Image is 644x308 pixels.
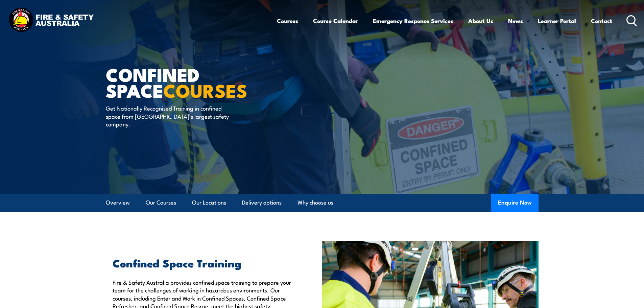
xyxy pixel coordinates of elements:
[242,194,282,212] a: Delivery options
[468,12,493,30] a: About Us
[106,194,130,212] a: Overview
[373,12,453,30] a: Emergency Response Services
[313,12,358,30] a: Course Calendar
[297,194,333,212] a: Why choose us
[277,12,298,30] a: Courses
[106,66,273,98] h1: Confined Space
[538,12,576,30] a: Learner Portal
[508,12,523,30] a: News
[106,104,229,128] p: Get Nationally Recognised Training in confined space from [GEOGRAPHIC_DATA]’s largest safety comp...
[113,258,291,267] h2: Confined Space Training
[163,76,247,104] strong: COURSES
[591,12,612,30] a: Contact
[491,194,539,212] button: Enquire Now
[146,194,176,212] a: Our Courses
[192,194,226,212] a: Our Locations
